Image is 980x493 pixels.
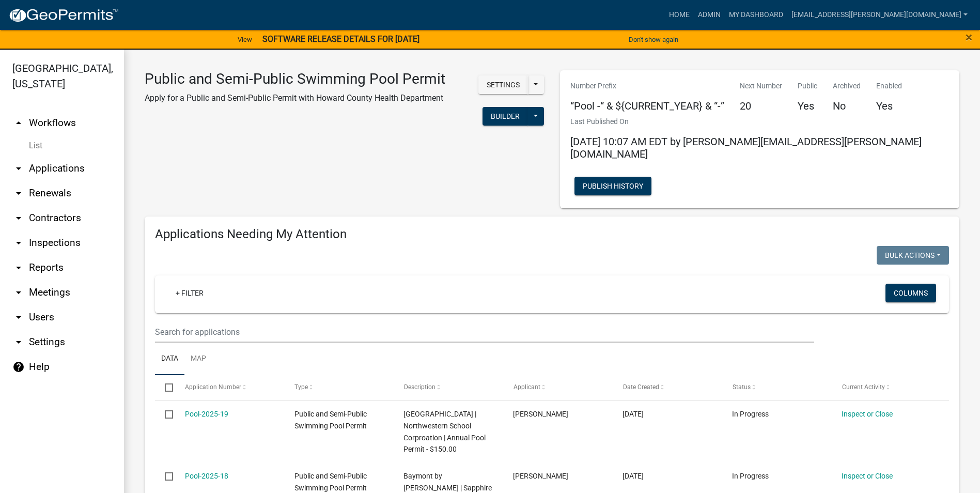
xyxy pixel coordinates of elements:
[167,284,212,302] a: + Filter
[175,375,284,400] datatable-header-cell: Application Number
[284,375,394,400] datatable-header-cell: Type
[12,162,25,175] i: arrow_drop_down
[694,5,725,25] a: Admin
[12,286,25,299] i: arrow_drop_down
[155,375,175,400] datatable-header-cell: Select
[12,187,25,199] i: arrow_drop_down
[185,410,228,418] a: Pool-2025-19
[798,100,817,112] h5: Yes
[185,472,228,480] a: Pool-2025-18
[12,237,25,249] i: arrow_drop_down
[483,107,528,126] button: Builder
[403,383,435,391] span: Description
[623,410,644,418] span: 08/26/2025
[155,343,184,376] a: Data
[294,383,308,391] span: Type
[184,343,212,376] a: Map
[570,81,724,91] p: Number Prefix
[12,336,25,348] i: arrow_drop_down
[403,410,486,453] span: Northwestern High School | Northwestern School Corproation | Annual Pool Permit - $150.00
[966,31,972,43] button: Close
[665,5,694,25] a: Home
[876,100,902,112] h5: Yes
[625,31,682,48] button: Don't show again
[574,177,651,195] button: Publish History
[570,135,922,160] span: [DATE] 10:07 AM EDT by [PERSON_NAME][EMAIL_ADDRESS][PERSON_NAME][DOMAIN_NAME]
[513,410,568,418] span: Jeff Layden
[185,383,241,391] span: Application Number
[12,361,25,373] i: help
[394,375,503,400] datatable-header-cell: Description
[12,212,25,224] i: arrow_drop_down
[623,383,659,391] span: Date Created
[145,70,445,88] h3: Public and Semi-Public Swimming Pool Permit
[574,182,651,191] wm-modal-confirm: Workflow Publish History
[155,227,949,242] h4: Applications Needing My Attention
[294,472,367,492] span: Public and Semi-Public Swimming Pool Permit
[833,81,861,91] p: Archived
[513,383,540,391] span: Applicant
[570,100,724,112] h5: “Pool -“ & ${CURRENT_YEAR} & “-”
[832,375,941,400] datatable-header-cell: Current Activity
[623,472,644,480] span: 08/14/2025
[155,321,814,343] input: Search for applications
[842,410,893,418] a: Inspect or Close
[12,261,25,274] i: arrow_drop_down
[145,92,445,104] p: Apply for a Public and Semi-Public Permit with Howard County Health Department
[12,117,25,129] i: arrow_drop_up
[513,472,568,480] span: Kimberly Trilling
[787,5,972,25] a: [EMAIL_ADDRESS][PERSON_NAME][DOMAIN_NAME]
[740,81,782,91] p: Next Number
[722,375,832,400] datatable-header-cell: Status
[613,375,722,400] datatable-header-cell: Date Created
[842,472,893,480] a: Inspect or Close
[503,375,613,400] datatable-header-cell: Applicant
[234,31,256,48] a: View
[833,100,861,112] h5: No
[570,116,950,127] p: Last Published On
[294,410,367,430] span: Public and Semi-Public Swimming Pool Permit
[732,410,769,418] span: In Progress
[885,284,936,302] button: Columns
[12,311,25,323] i: arrow_drop_down
[798,81,817,91] p: Public
[478,75,528,94] button: Settings
[725,5,787,25] a: My Dashboard
[732,472,769,480] span: In Progress
[966,30,972,44] span: ×
[740,100,782,112] h5: 20
[262,34,419,44] strong: SOFTWARE RELEASE DETAILS FOR [DATE]
[732,383,750,391] span: Status
[877,246,949,265] button: Bulk Actions
[876,81,902,91] p: Enabled
[842,383,884,391] span: Current Activity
